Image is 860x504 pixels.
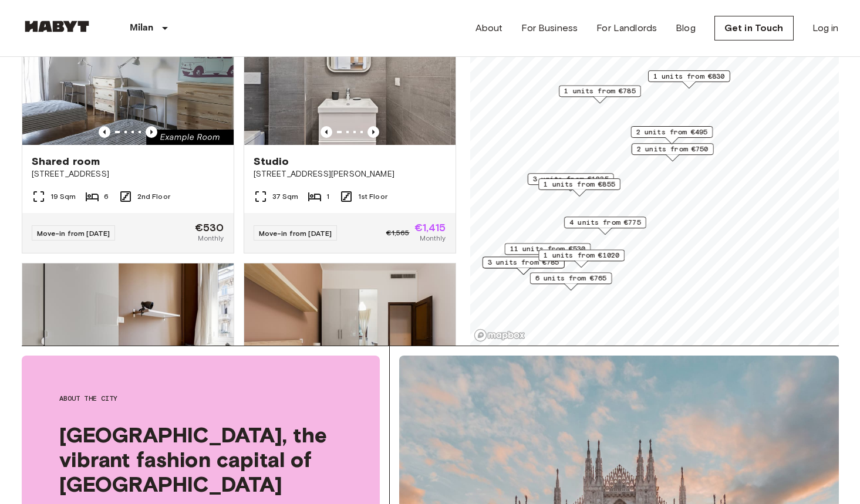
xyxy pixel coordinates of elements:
a: Log in [812,21,839,35]
div: Map marker [538,178,620,197]
span: 1 [326,191,329,202]
div: Map marker [504,243,591,261]
span: Studio [254,154,289,168]
div: Map marker [538,249,625,268]
span: 1st Floor [358,191,387,202]
div: Map marker [631,143,713,161]
span: 3 units from €1235 [532,174,608,184]
span: Shared room [32,154,100,168]
span: [STREET_ADDRESS][PERSON_NAME] [254,168,446,180]
span: [GEOGRAPHIC_DATA], the vibrant fashion capital of [GEOGRAPHIC_DATA] [59,422,342,496]
span: 3 units from €785 [487,257,559,268]
div: Map marker [482,256,564,275]
a: Mapbox logo [474,329,525,342]
a: For Landlords [596,21,657,35]
span: 2nd Floor [137,191,170,202]
div: Map marker [558,85,640,103]
a: Get in Touch [714,16,794,40]
img: Habyt [22,21,92,32]
a: Marketing picture of unit IT-14-040-003-01HPrevious imagePrevious imageStudio[STREET_ADDRESS][PER... [244,4,456,253]
span: Move-in from [DATE] [259,229,332,238]
p: Milan [130,21,154,35]
span: 37 Sqm [272,191,299,202]
span: €530 [195,222,224,233]
div: Map marker [647,70,730,89]
img: Marketing picture of unit IT-14-029-003-04H [22,4,234,145]
a: For Business [521,21,578,35]
button: Previous image [99,126,110,138]
span: 1 units from €785 [564,86,635,96]
img: Marketing picture of unit IT-14-029-001-02H [244,263,456,404]
span: 2 units from €750 [636,144,708,154]
button: Previous image [146,126,157,138]
span: 19 Sqm [50,191,76,202]
button: Previous image [321,126,332,138]
span: €1,415 [414,222,446,233]
img: Marketing picture of unit IT-14-040-003-01H [244,4,456,145]
img: Marketing picture of unit IT-14-053-001-05H [22,263,234,404]
span: 2 units from €495 [636,127,707,137]
span: Monthly [420,233,446,243]
div: Map marker [527,173,613,191]
a: About [475,21,503,35]
span: About the city [59,393,342,404]
span: Move-in from [DATE] [37,229,110,238]
span: 1 units from €1020 [544,250,619,261]
button: Previous image [367,126,379,138]
div: Map marker [530,272,612,290]
span: 6 [104,191,109,202]
span: 1 units from €830 [653,71,724,82]
span: Monthly [198,233,224,243]
span: [STREET_ADDRESS] [32,168,224,180]
div: Map marker [630,126,713,144]
a: Blog [676,21,696,35]
span: €1,565 [386,228,410,238]
span: 4 units from €775 [569,217,640,228]
span: 6 units from €765 [535,273,606,283]
div: Map marker [564,217,646,235]
span: 1 units from €855 [543,179,615,190]
a: Marketing picture of unit IT-14-029-003-04HPrevious imagePrevious imageShared room[STREET_ADDRESS... [22,4,234,253]
span: 11 units from €530 [510,243,585,254]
